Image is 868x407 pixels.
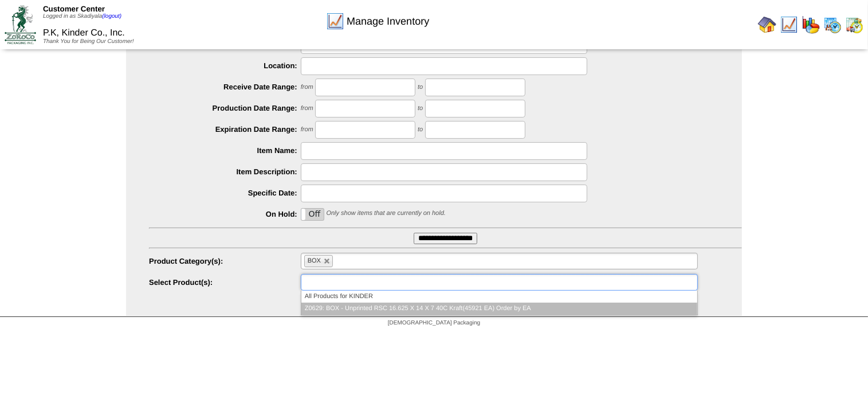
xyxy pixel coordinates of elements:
li: Z0629: BOX - Unprinted RSC 16.625 X 14 X 7 40C Kraft(45921 EA) Order by EA [301,303,697,315]
img: calendarprod.gif [823,15,842,34]
li: All Products for KINDER [301,291,697,303]
span: P.K, Kinder Co., Inc. [43,28,125,38]
label: Expiration Date Range: [149,125,301,134]
img: home.gif [758,15,776,34]
img: ZoRoCo_Logo(Green%26Foil)%20jpg.webp [5,5,36,44]
span: to [418,105,423,112]
label: Production Date Range: [149,104,301,112]
img: calendarinout.gif [845,15,863,34]
label: Product Category(s): [149,257,301,265]
span: Logged in as Skadiyala [43,13,121,19]
label: Receive Date Range: [149,83,301,91]
img: line_graph.gif [780,15,798,34]
label: Location: [149,61,301,70]
span: BOX [308,257,321,264]
span: to [418,84,423,91]
label: Select Product(s): [149,278,301,287]
img: line_graph.gif [326,12,344,30]
span: from [301,127,313,134]
span: from [301,105,313,112]
span: Thank You for Being Our Customer! [43,38,134,45]
label: On Hold: [149,210,301,218]
span: Manage Inventory [347,15,429,28]
a: (logout) [102,13,121,19]
label: Item Name: [149,146,301,155]
span: Only show items that are currently on hold. [326,210,445,217]
label: Specific Date: [149,189,301,197]
span: [DEMOGRAPHIC_DATA] Packaging [388,320,480,326]
span: Customer Center [43,5,105,13]
img: graph.gif [802,15,820,34]
div: OnOff [301,208,324,221]
span: from [301,84,313,91]
span: to [418,127,423,134]
label: Off [301,209,324,220]
label: Item Description: [149,167,301,176]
